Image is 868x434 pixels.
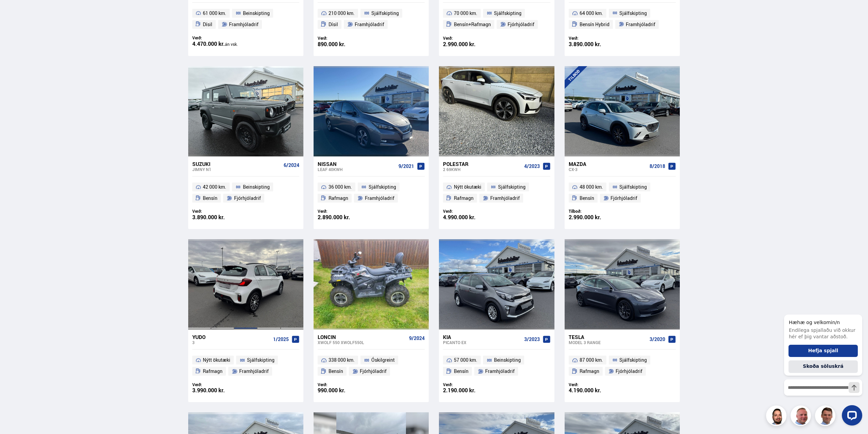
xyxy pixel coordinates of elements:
div: Polestar [443,161,521,167]
span: Rafmagn [203,367,223,375]
span: 61 000 km. [203,9,226,17]
span: 57 000 km. [454,356,477,364]
span: Rafmagn [454,194,474,202]
div: 4.190.000 kr. [569,388,622,393]
span: 87 000 km. [580,356,603,364]
span: 338 000 km. [329,356,355,364]
span: Bensín Hybrid [580,20,609,29]
a: Tesla Model 3 RANGE 3/2020 87 000 km. Sjálfskipting Rafmagn Fjórhjóladrif Verð: 4.190.000 kr. [565,329,680,402]
span: Nýtt ökutæki [203,356,230,364]
div: Nissan [318,161,396,167]
div: Jimny N1 [192,167,281,172]
span: 3/2023 [524,337,540,342]
div: Verð: [569,382,622,387]
span: 9/2021 [398,164,414,169]
a: YUDO 3 1/2025 Nýtt ökutæki Sjálfskipting Rafmagn Framhjóladrif Verð: 3.990.000 kr. [188,329,303,402]
div: Tilboð: [569,209,622,214]
span: 70 000 km. [454,9,477,17]
span: Sjálfskipting [619,356,647,364]
div: 2 69KWH [443,167,521,172]
span: Sjálfskipting [619,183,647,191]
span: Sjálfskipting [247,356,274,364]
span: Framhjóladrif [490,194,520,202]
span: Fjórhjóladrif [234,194,261,202]
div: Verð: [192,35,246,40]
span: 3/2020 [650,337,665,342]
div: 4.990.000 kr. [443,214,497,220]
span: Sjálfskipting [371,9,399,17]
div: Verð: [569,36,622,41]
div: Verð: [443,209,497,214]
span: Framhjóladrif [229,20,259,29]
span: Beinskipting [243,183,270,191]
span: Fjórhjóladrif [360,367,387,375]
div: Kia [443,334,521,340]
a: Suzuki Jimny N1 6/2024 42 000 km. Beinskipting Bensín Fjórhjóladrif Verð: 3.890.000 kr. [188,156,303,229]
span: Bensín [580,194,594,202]
span: Beinskipting [494,356,521,364]
div: Xwolf 550 XWOLF550L [318,340,406,345]
iframe: LiveChat chat widget [779,302,865,431]
span: Fjórhjóladrif [508,20,534,29]
span: Bensín+Rafmagn [454,20,491,29]
div: 890.000 kr. [318,41,371,47]
span: 36 000 km. [329,183,352,191]
span: Bensín [454,367,468,375]
span: Beinskipting [243,9,270,17]
div: Verð: [318,209,371,214]
span: Dísil [329,20,338,29]
span: Rafmagn [329,194,348,202]
div: Verð: [192,209,246,214]
div: 990.000 kr. [318,388,371,393]
span: 210 000 km. [329,9,355,17]
span: 6/2024 [284,163,299,168]
div: YUDO [192,334,270,340]
div: 3 [192,340,270,345]
span: Framhjóladrif [365,194,394,202]
span: Fjórhjóladrif [616,367,642,375]
span: Bensín [203,194,217,202]
span: Sjálfskipting [369,183,396,191]
div: Mazda [569,161,647,167]
a: Polestar 2 69KWH 4/2023 Nýtt ökutæki Sjálfskipting Rafmagn Framhjóladrif Verð: 4.990.000 kr. [439,156,554,229]
span: 4/2023 [524,164,540,169]
span: 48 000 km. [580,183,603,191]
a: Mazda CX-3 8/2018 48 000 km. Sjálfskipting Bensín Fjórhjóladrif Tilboð: 2.990.000 kr. [565,156,680,229]
div: Verð: [443,36,497,41]
div: Suzuki [192,161,281,167]
span: Rafmagn [580,367,599,375]
div: Picanto EX [443,340,521,345]
span: 9/2024 [409,336,425,341]
div: Verð: [443,382,497,387]
div: CX-3 [569,167,647,172]
span: Fjórhjóladrif [610,194,637,202]
a: Kia Picanto EX 3/2023 57 000 km. Beinskipting Bensín Framhjóladrif Verð: 2.190.000 kr. [439,329,554,402]
div: 2.990.000 kr. [569,214,622,220]
a: Nissan Leaf 40KWH 9/2021 36 000 km. Sjálfskipting Rafmagn Framhjóladrif Verð: 2.890.000 kr. [314,156,429,229]
div: 3.890.000 kr. [569,41,622,47]
div: Verð: [192,382,246,387]
div: Loncin [318,334,406,340]
span: Óskilgreint [371,356,395,364]
img: nhp88E3Fdnt1Opn2.png [767,407,787,427]
span: 64 000 km. [580,9,603,17]
div: 2.990.000 kr. [443,41,497,47]
div: Model 3 RANGE [569,340,647,345]
div: 2.190.000 kr. [443,388,497,393]
span: Sjálfskipting [498,183,526,191]
span: Nýtt ökutæki [454,183,481,191]
div: 3.890.000 kr. [192,214,246,220]
span: Bensín [329,367,343,375]
span: Framhjóladrif [485,367,515,375]
a: Loncin Xwolf 550 XWOLF550L 9/2024 338 000 km. Óskilgreint Bensín Fjórhjóladrif Verð: 990.000 kr. [314,329,429,402]
span: Dísil [203,20,212,29]
span: 8/2018 [650,164,665,169]
div: Verð: [318,382,371,387]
